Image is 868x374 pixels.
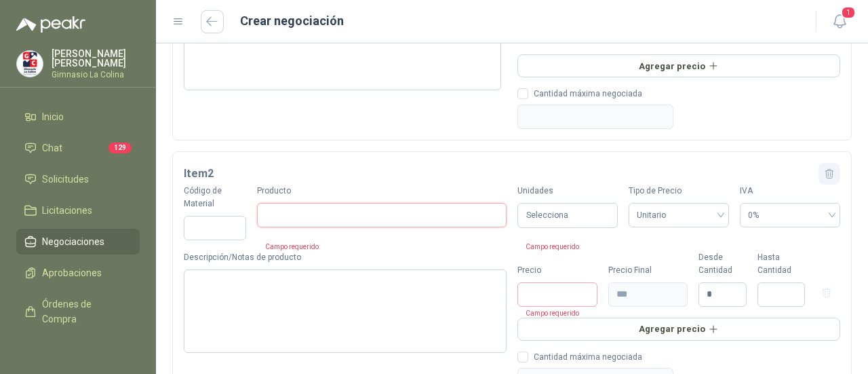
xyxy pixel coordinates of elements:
span: Cantidad máxima negociada [528,90,648,98]
label: IVA [740,185,840,198]
span: Unitario [637,205,721,225]
span: 129 [108,143,132,153]
span: Cantidad máxima negociada [528,353,648,361]
img: Company Logo [17,51,43,77]
p: Campo requerido [517,307,579,319]
span: Licitaciones [42,203,92,218]
span: Solicitudes [42,172,89,187]
span: Chat [42,141,62,155]
a: Negociaciones [16,229,140,255]
span: Aprobaciones [42,265,102,280]
p: Campo requerido [517,240,579,253]
a: Chat129 [16,135,140,161]
label: Tipo de Precio [629,185,729,198]
span: Negociaciones [42,234,104,249]
span: Órdenes de Compra [42,297,127,326]
label: Descripción/Notas de producto [184,251,507,264]
button: Agregar precio [517,54,840,77]
label: Código de Material [184,185,246,210]
div: Precio [517,264,597,277]
a: Licitaciones [16,198,140,223]
p: [PERSON_NAME] [PERSON_NAME] [52,49,140,68]
label: Producto [257,185,507,198]
a: Manuales y ayuda [16,337,140,363]
p: Gimnasio La Colina [52,71,140,79]
div: Hasta Cantidad [757,251,806,277]
div: Precio Final [608,264,688,277]
p: Campo requerido [257,240,319,253]
button: 1 [827,10,852,34]
a: Inicio [16,104,140,130]
button: Agregar precio [517,318,840,341]
span: 1 [841,6,856,19]
a: Órdenes de Compra [16,291,140,332]
a: Solicitudes [16,166,140,192]
label: Unidades [517,185,618,198]
span: 0% [748,205,832,225]
h3: Item 2 [184,165,214,183]
div: Selecciona [517,203,618,228]
span: Inicio [42,109,64,124]
a: Aprobaciones [16,260,140,286]
img: Logo peakr [16,16,85,33]
div: Desde Cantidad [698,251,747,277]
h1: Crear negociación [240,12,344,31]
